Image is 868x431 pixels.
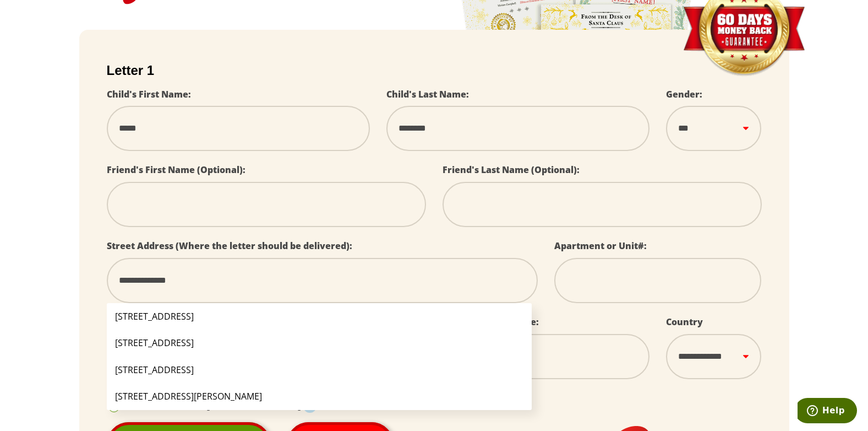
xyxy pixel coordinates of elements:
label: Gender: [666,88,702,100]
li: [STREET_ADDRESS] [107,330,532,356]
label: Street Address (Where the letter should be delivered): [107,240,352,252]
li: [STREET_ADDRESS][PERSON_NAME] [107,383,532,410]
iframe: Opens a widget where you can find more information [798,398,857,425]
label: Child's First Name: [107,88,191,100]
span: Receive Texts from [GEOGRAPHIC_DATA] [124,401,301,411]
label: Friend's Last Name (Optional): [443,164,580,176]
label: Country [666,316,703,328]
li: [STREET_ADDRESS] [107,303,532,330]
label: Child's Last Name: [386,88,469,100]
label: Friend's First Name (Optional): [107,164,245,176]
li: [STREET_ADDRESS] [107,357,532,383]
h2: Letter 1 [107,63,762,78]
label: Apartment or Unit#: [554,240,647,252]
